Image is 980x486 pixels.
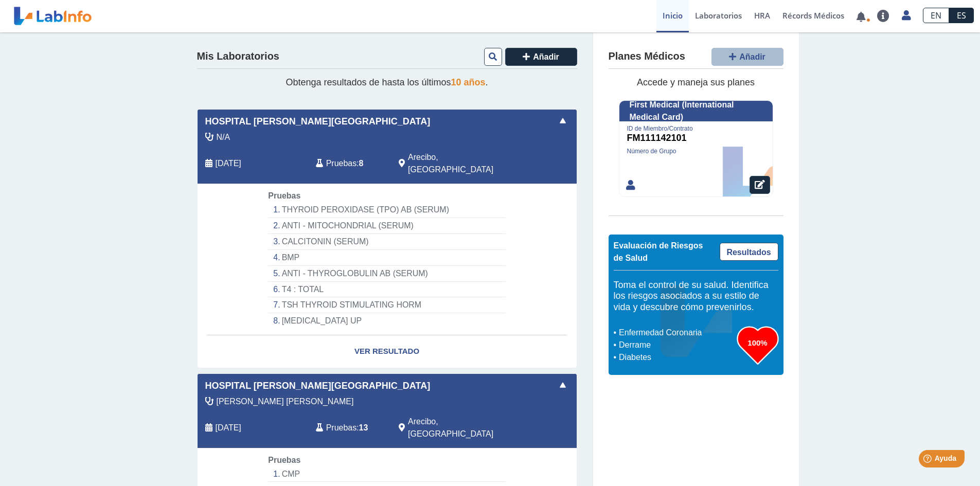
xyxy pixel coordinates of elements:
[326,422,357,434] span: Pruebas
[359,159,364,168] b: 8
[609,50,685,63] h4: Planes Médicos
[505,48,577,66] button: Añadir
[616,327,737,339] li: Enfermedad Coronaria
[308,416,391,440] div: :
[286,77,488,87] span: Obtenga resultados de hasta los últimos .
[616,351,737,364] li: Diabetes
[308,151,391,176] div: :
[268,313,505,329] li: [MEDICAL_DATA] UP
[711,48,783,66] button: Añadir
[205,379,431,393] span: Hospital [PERSON_NAME][GEOGRAPHIC_DATA]
[408,416,522,440] span: Arecibo, PR
[616,339,737,351] li: Derrame
[739,52,765,61] span: Añadir
[888,446,969,475] iframe: Help widget launcher
[216,422,241,434] span: 2025-06-09
[637,77,755,87] span: Accede y maneja sus planes
[268,297,505,313] li: TSH THYROID STIMULATING HORM
[949,8,974,23] a: ES
[197,50,279,63] h4: Mis Laboratorios
[268,456,300,464] span: Pruebas
[359,423,368,432] b: 13
[268,202,505,218] li: THYROID PEROXIDASE (TPO) AB (SERUM)
[217,131,230,143] span: N/A
[205,115,431,129] span: Hospital [PERSON_NAME][GEOGRAPHIC_DATA]
[533,52,559,61] span: Añadir
[737,336,778,349] h3: 100%
[268,191,300,200] span: Pruebas
[408,151,522,176] span: Arecibo, PR
[268,234,505,250] li: CALCITONIN (SERUM)
[268,282,505,298] li: T4 : TOTAL
[720,243,778,261] a: Resultados
[268,218,505,234] li: ANTI - MITOCHONDRIAL (SERUM)
[614,241,703,262] span: Evaluación de Riesgos de Salud
[923,8,949,23] a: EN
[451,77,486,87] span: 10 años
[217,395,354,408] span: Rodriguez Martinez, Jorge
[216,157,241,170] span: 2025-06-19
[268,466,505,482] li: CMP
[198,335,577,368] a: Ver Resultado
[614,280,778,313] h5: Toma el control de su salud. Identifica los riesgos asociados a su estilo de vida y descubre cómo...
[268,266,505,282] li: ANTI - THYROGLOBULIN AB (SERUM)
[326,157,357,170] span: Pruebas
[268,250,505,266] li: BMP
[754,10,770,21] span: HRA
